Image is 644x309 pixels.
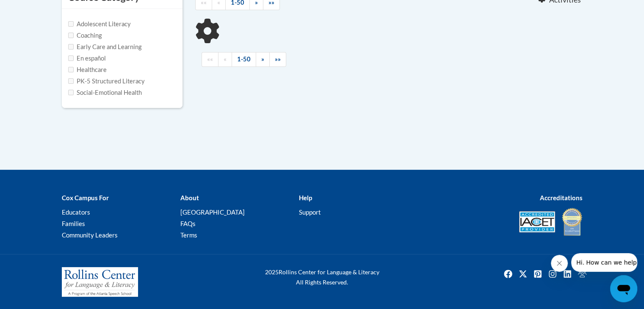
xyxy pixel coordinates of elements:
[531,267,544,281] a: Pinterest
[62,220,85,227] a: Families
[551,255,568,272] iframe: Close message
[546,267,559,281] img: Instagram icon
[180,208,244,216] a: [GEOGRAPHIC_DATA]
[68,42,141,52] label: Early Care and Learning
[561,267,574,281] a: Linkedin
[516,267,530,281] a: Twitter
[561,207,583,237] img: IDA® Accredited
[275,55,281,63] span: »»
[68,77,145,86] label: PK-5 Structured Literacy
[68,21,74,27] input: Checkbox for Options
[62,231,118,239] a: Community Leaders
[180,194,199,201] b: About
[501,267,515,281] a: Facebook
[256,52,270,67] a: Next
[68,31,102,40] label: Coaching
[62,267,138,297] img: Rollins Center for Language & Literacy - A Program of the Atlanta Speech School
[546,267,559,281] a: Instagram
[224,55,227,63] span: «
[610,275,637,302] iframe: Button to launch messaging window
[207,55,213,63] span: ««
[575,267,589,281] a: Facebook Group
[232,52,256,67] a: 1-50
[68,90,74,95] input: Checkbox for Options
[68,44,74,50] input: Checkbox for Options
[261,55,264,63] span: »
[265,268,279,276] span: 2025
[540,194,583,201] b: Accreditations
[180,220,195,227] a: FAQs
[62,208,90,216] a: Educators
[68,55,74,61] input: Checkbox for Options
[68,54,106,63] label: En español
[501,267,515,281] img: Facebook icon
[561,267,574,281] img: LinkedIn icon
[516,267,530,281] img: Twitter icon
[299,194,312,201] b: Help
[299,208,321,216] a: Support
[62,194,109,201] b: Cox Campus For
[269,52,286,67] a: End
[68,88,142,97] label: Social-Emotional Health
[571,253,637,272] iframe: Message from company
[68,65,107,74] label: Healthcare
[218,52,232,67] a: Previous
[68,67,74,72] input: Checkbox for Options
[519,211,555,232] img: Accredited IACET® Provider
[180,231,197,239] a: Terms
[233,267,411,287] div: Rollins Center for Language & Literacy All Rights Reserved.
[68,19,131,29] label: Adolescent Literacy
[68,78,74,84] input: Checkbox for Options
[531,267,544,281] img: Pinterest icon
[202,52,218,67] a: Begining
[5,6,69,13] span: Hi. How can we help?
[68,33,74,38] input: Checkbox for Options
[575,267,589,281] img: Facebook group icon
